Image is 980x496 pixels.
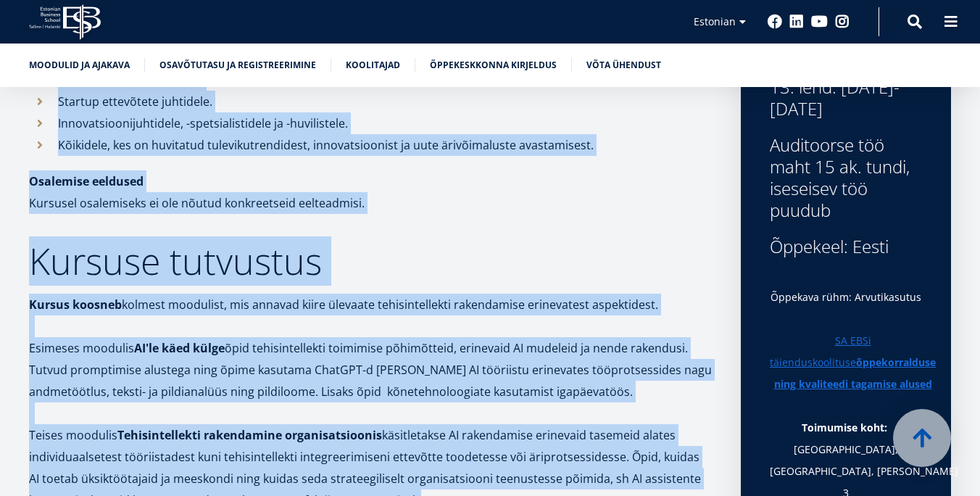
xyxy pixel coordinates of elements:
[346,58,400,73] a: Koolitajad
[811,15,828,29] a: Youtube
[802,421,887,434] strong: Toimumise koht:
[789,15,804,29] a: Linkedin
[58,94,212,109] span: Startup ettevõtete juhtidele.
[29,236,322,286] span: Kursuse tutvustus
[768,15,782,29] a: Facebook
[29,297,122,313] strong: Kursus koosneb
[29,170,712,214] p: Kursusel osalemiseks ei ole nõutud konkreetseid eelteadmisi.
[29,173,144,189] strong: Osalemise eeldused
[835,15,850,29] a: Instagram
[586,58,661,73] a: Võta ühendust
[770,236,922,257] div: Õppekeel: Eesti
[770,134,922,221] div: Auditoorse töö maht 15 ak. tundi, iseseisev töö puudub
[29,297,658,313] span: kolmest moodulist, mis annavad kiire ülevaate tehisintellekti rakendamise erinevatest aspektidest.
[159,58,316,73] a: Osavõtutasu ja registreerimine
[29,58,130,73] a: Moodulid ja ajakava
[770,286,922,308] p: Õppekava rühm: Arvutikasutus
[770,330,936,395] a: SA EBSi täienduskoolituseõppekorralduse ning kvaliteedi tagamise alused
[134,340,225,356] strong: AI'le käed külge
[117,427,382,443] strong: Tehisintellekti rakendamine organisatsioonis
[430,58,557,73] a: Õppekeskkonna kirjeldus
[58,137,594,153] span: Kõikidele, kes on huvitatud tulevikutrendidest, innovatsioonist ja uute ärivõimaluste avastamisest.
[29,340,712,400] span: Esimeses moodulis õpid tehisintellekti toimimise põhimõtteid, erinevaid AI mudeleid ja nende rake...
[58,115,348,131] span: Innovatsioonijuhtidele, -spetsialistidele ja -huvilistele.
